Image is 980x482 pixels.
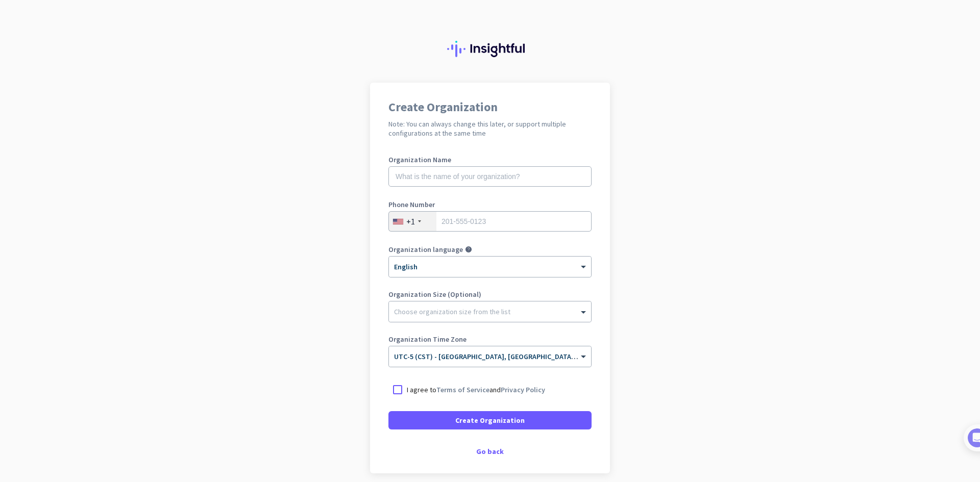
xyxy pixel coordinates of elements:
[388,411,592,429] button: Create Organization
[501,385,545,394] a: Privacy Policy
[436,385,489,394] a: Terms of Service
[388,211,592,232] input: 201-555-0123
[388,336,592,343] label: Organization Time Zone
[406,216,415,226] div: +1
[455,415,525,425] span: Create Organization
[465,246,472,253] i: help
[388,448,592,455] div: Go back
[388,201,592,208] label: Phone Number
[388,156,592,163] label: Organization Name
[388,166,592,187] input: What is the name of your organization?
[407,385,545,395] p: I agree to and
[388,101,592,113] h1: Create Organization
[447,41,533,57] img: Insightful
[388,246,463,253] label: Organization language
[388,291,592,298] label: Organization Size (Optional)
[388,119,592,138] h2: Note: You can always change this later, or support multiple configurations at the same time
